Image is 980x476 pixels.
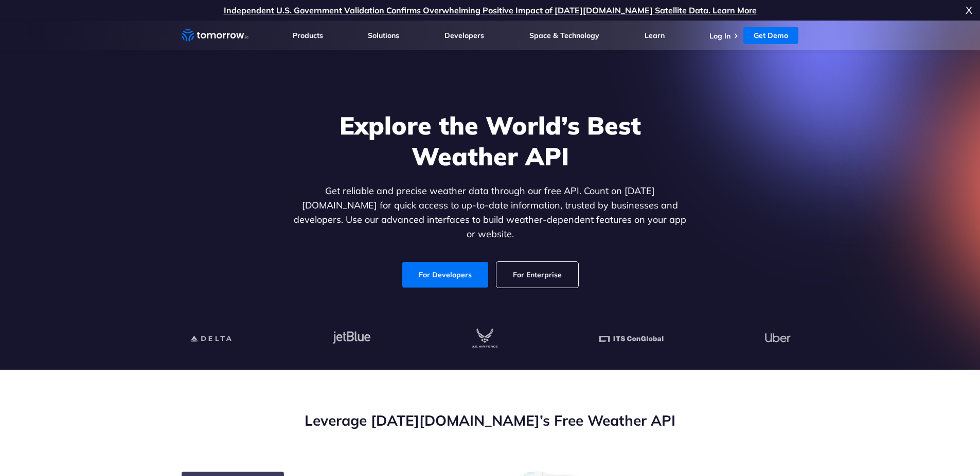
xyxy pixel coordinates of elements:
h1: Explore the World’s Best Weather API [292,110,689,172]
a: Products [293,31,323,40]
a: Get Demo [743,27,798,44]
a: Space & Technology [529,31,599,40]
a: For Enterprise [496,262,578,288]
a: Developers [444,31,484,40]
a: For Developers [402,262,488,288]
a: Learn [645,31,665,40]
a: Independent U.S. Government Validation Confirms Overwhelming Positive Impact of [DATE][DOMAIN_NAM... [224,5,757,15]
a: Log In [709,31,730,41]
a: Home link [182,28,248,43]
a: Solutions [368,31,399,40]
h2: Leverage [DATE][DOMAIN_NAME]’s Free Weather API [182,411,799,430]
p: Get reliable and precise weather data through our free API. Count on [DATE][DOMAIN_NAME] for quic... [292,184,689,241]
